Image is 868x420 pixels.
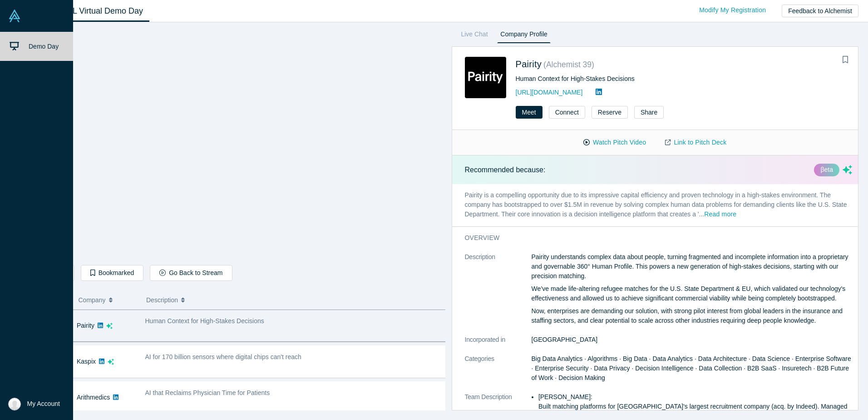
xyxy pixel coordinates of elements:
button: Meet [516,106,542,119]
a: [URL][DOMAIN_NAME] [516,89,583,96]
button: Go Back to Stream [150,265,232,281]
span: Demo Day [29,43,59,50]
button: Description [146,290,439,310]
button: Share [634,106,664,119]
span: My Account [27,399,60,409]
button: My Account [8,398,60,410]
svg: dsa ai sparkles [843,165,852,175]
div: Human Context for High-Stakes Decisions [516,74,819,84]
svg: dsa ai sparkles [106,323,113,329]
iframe: Pairity [39,30,445,258]
button: Bookmark [839,54,852,66]
button: Bookmarked [81,265,143,281]
a: Class XL Virtual Demo Day [38,0,149,22]
a: Pairity [77,322,94,329]
img: Kristopher Alford's Account [8,398,21,410]
img: Pairity's Logo [465,57,506,98]
button: Feedback to Alchemist [782,5,858,17]
a: Link to Pitch Deck [656,135,736,150]
button: Connect [549,106,585,119]
p: Pairity is a compelling opportunity due to its impressive capital efficiency and proven technolog... [452,184,865,226]
span: Description [146,290,178,310]
dt: Description [465,252,532,335]
span: Company [79,290,106,310]
button: Watch Pitch Video [574,135,656,150]
p: Now, enterprises are demanding our solution, with strong pilot interest from global leaders in th... [532,306,853,325]
svg: dsa ai sparkles [108,359,114,365]
dt: Categories [465,354,532,392]
h3: overview [465,233,840,243]
button: Company [79,290,137,310]
a: Company Profile [497,29,550,43]
img: Alchemist Vault Logo [8,10,21,22]
div: βeta [814,164,839,176]
a: Kaspix [77,358,96,365]
span: AI that Reclaims Physician Time for Patients [145,389,270,396]
dd: [GEOGRAPHIC_DATA] [532,335,853,345]
span: Human Context for High-Stakes Decisions [145,317,264,325]
button: Reserve [592,106,628,119]
dt: Incorporated in [465,335,532,354]
a: Live Chat [458,29,491,43]
p: We’ve made life-altering refugee matches for the U.S. State Department & EU, which validated our ... [532,284,853,303]
p: Pairity understands complex data about people, turning fragmented and incomplete information into... [532,252,853,281]
a: Modify My Registration [690,2,775,18]
a: Pairity [516,59,542,69]
small: ( Alchemist 39 ) [543,60,594,69]
button: Read more [704,210,736,220]
span: AI for 170 billion sensors where digital chips can't reach [145,353,301,360]
p: Recommended because: [465,165,546,175]
span: Big Data Analytics · Algorithms · Big Data · Data Analytics · Data Architecture · Data Science · ... [532,355,851,381]
a: Arithmedics [77,394,110,401]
